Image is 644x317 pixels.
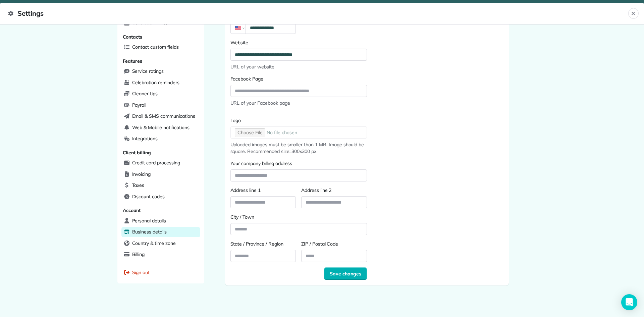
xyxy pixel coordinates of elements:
label: Address line 1 [230,187,296,194]
label: State / Province / Region [230,241,296,247]
button: Close [628,8,639,19]
span: Sign out [132,269,150,276]
a: Billing [121,250,200,260]
span: Integrations [132,135,158,142]
span: Cleaner tips [132,90,158,97]
label: Facebook Page [230,75,367,82]
label: ZIP / Postal Code [301,241,367,247]
a: Celebration reminders [121,78,200,88]
span: URL of your website [230,63,367,70]
a: Taxes [121,180,200,191]
a: Personal details [121,216,200,226]
span: Contact custom fields [132,44,179,50]
span: Account [123,207,141,213]
a: Credit card processing [121,158,200,168]
label: Website [230,39,367,46]
a: Sign out [121,268,200,278]
span: Email & SMS communications [132,113,195,119]
span: Country & time zone [132,240,176,247]
a: Service ratings [121,66,200,76]
label: Address line 2 [301,187,367,194]
a: Invoicing [121,169,200,179]
label: City / Town [230,214,367,220]
span: Client billing [123,150,151,156]
button: Save changes [324,267,367,280]
span: Invoicing [132,171,151,177]
span: Uploaded images must be smaller than 1 MB. Image should be square. Recommended size: 300x300 px [230,141,367,155]
span: URL of your Facebook page [230,100,367,106]
a: Business details [121,227,200,237]
span: Business details [132,228,167,235]
span: Payroll [132,102,147,108]
label: Your company billing address [230,160,367,167]
span: Service ratings [132,68,164,74]
a: Integrations [121,134,200,144]
a: Email & SMS communications [121,111,200,121]
span: Personal details [132,217,166,224]
a: Contact custom fields [121,42,200,52]
span: Discount codes [132,193,165,200]
span: Celebration reminders [132,79,179,86]
span: Billing [132,251,145,258]
span: Web & Mobile notifications [132,124,190,131]
a: Payroll [121,100,200,110]
a: Discount codes [121,192,200,202]
span: Taxes [132,182,145,189]
a: Cleaner tips [121,89,200,99]
label: Logo [230,117,367,124]
span: Contacts [123,34,143,40]
span: Save changes [330,270,361,277]
span: Features [123,58,143,64]
a: Web & Mobile notifications [121,123,200,133]
span: Credit card processing [132,159,180,166]
div: Open Intercom Messenger [621,294,637,310]
a: Country & time zone [121,239,200,249]
span: Settings [8,8,628,19]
